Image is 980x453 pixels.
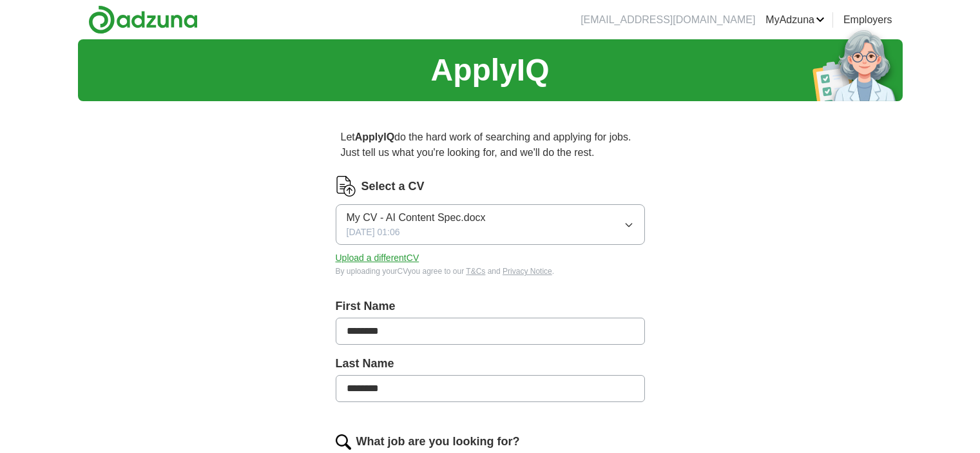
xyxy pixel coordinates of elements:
label: What job are you looking for? [356,433,520,450]
img: Adzuna logo [88,5,198,34]
p: Let do the hard work of searching and applying for jobs. Just tell us what you're looking for, an... [336,124,645,166]
button: My CV - AI Content Spec.docx[DATE] 01:06 [336,204,645,245]
a: Employers [843,12,892,28]
img: search.png [336,434,351,450]
label: Select a CV [361,178,425,195]
div: By uploading your CV you agree to our and . [336,265,645,277]
img: CV Icon [336,176,356,197]
span: [DATE] 01:06 [347,226,400,239]
h1: ApplyIQ [430,47,549,93]
li: [EMAIL_ADDRESS][DOMAIN_NAME] [581,12,755,28]
a: T&Cs [466,267,485,276]
span: My CV - AI Content Spec.docx [347,210,486,226]
label: Last Name [336,355,645,372]
label: First Name [336,298,645,315]
a: Privacy Notice [503,267,552,276]
strong: ApplyIQ [355,131,394,142]
a: MyAdzuna [765,12,825,28]
button: Upload a differentCV [336,251,419,265]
